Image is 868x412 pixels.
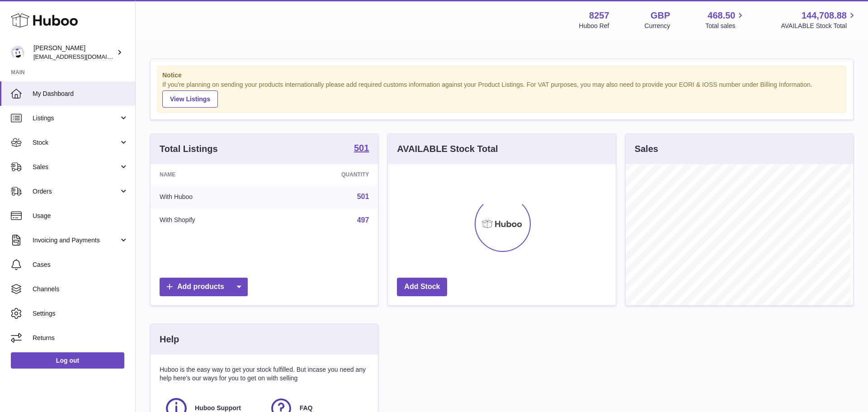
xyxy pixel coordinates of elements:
span: Total sales [705,22,745,30]
span: Sales [33,163,119,171]
span: Usage [33,212,128,220]
span: Settings [33,309,128,318]
a: View Listings [162,90,218,108]
a: Add Stock [397,278,447,296]
a: 468.50 Total sales [705,9,745,30]
a: 144,708.88 AVAILABLE Stock Total [781,9,857,30]
div: If you're planning on sending your products internationally please add required customs informati... [162,81,841,108]
strong: GBP [651,9,670,22]
div: [PERSON_NAME] [33,44,115,61]
span: Returns [33,334,128,342]
h3: Help [160,333,179,346]
h3: Total Listings [160,143,218,155]
strong: 501 [354,143,369,152]
a: Log out [11,352,124,369]
span: Channels [33,285,128,294]
a: 501 [354,143,369,154]
span: Cases [33,260,128,269]
h3: AVAILABLE Stock Total [397,143,498,155]
strong: Notice [162,71,841,80]
span: Listings [33,114,119,123]
span: 144,708.88 [802,9,847,22]
th: Name [151,164,273,185]
a: 501 [357,193,369,200]
span: My Dashboard [33,90,128,98]
span: 468.50 [708,9,735,22]
span: AVAILABLE Stock Total [781,22,857,30]
div: Huboo Ref [579,22,609,30]
span: Invoicing and Payments [33,236,119,245]
strong: 8257 [589,9,609,22]
img: internalAdmin-8257@internal.huboo.com [11,46,24,59]
td: With Shopify [151,208,273,232]
a: Add products [160,278,248,296]
td: With Huboo [151,185,273,208]
a: 497 [357,216,369,224]
span: Orders [33,187,119,196]
p: Huboo is the easy way to get your stock fulfilled. But incase you need any help here's our ways f... [160,365,369,383]
span: Stock [33,138,119,147]
h3: Sales [635,143,658,155]
span: [EMAIL_ADDRESS][DOMAIN_NAME] [33,53,133,60]
div: Currency [645,22,670,30]
th: Quantity [273,164,378,185]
